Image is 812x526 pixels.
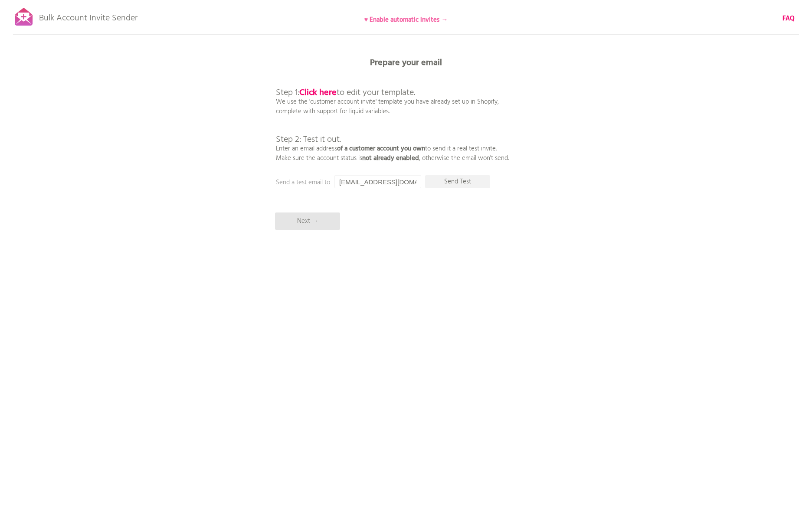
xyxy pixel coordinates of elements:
span: Step 1: to edit your template. [276,86,415,100]
b: ♥ Enable automatic invites → [364,15,448,25]
p: Bulk Account Invite Sender [39,5,138,27]
a: Click here [299,86,337,100]
b: not already enabled [362,153,419,163]
a: FAQ [783,14,795,23]
p: Send Test [425,175,490,188]
b: FAQ [783,13,795,24]
p: Next → [275,212,340,230]
p: We use the 'customer account invite' template you have already set up in Shopify, complete with s... [276,69,509,163]
span: Step 2: Test it out. [276,133,341,147]
b: Prepare your email [370,56,442,70]
b: of a customer account you own [337,144,425,154]
p: Send a test email to [276,178,449,187]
